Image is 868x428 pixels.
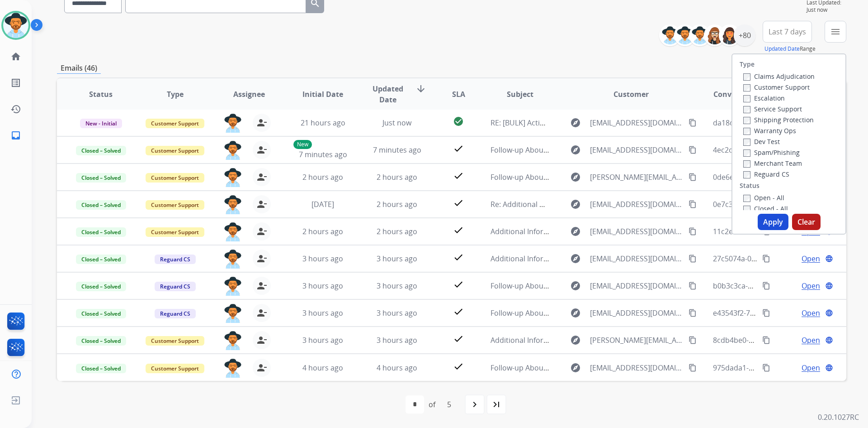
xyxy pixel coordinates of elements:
[146,146,204,155] span: Customer Support
[807,6,846,14] span: Just now
[256,226,267,237] mat-icon: person_remove
[743,94,785,102] label: Escalation
[10,51,21,62] mat-icon: home
[10,130,21,141] mat-icon: inbox
[491,281,585,291] span: Follow-up About Your Claim
[3,13,28,38] img: avatar
[740,181,759,190] label: Status
[224,250,242,269] img: agent-avatar
[301,118,345,128] span: 21 hours ago
[743,159,802,168] label: Merchant Team
[491,118,719,128] span: RE: [BULK] Action required: Extend claim approved for replacement
[743,195,750,202] input: Open - All
[743,72,815,81] label: Claims Adjudication
[743,160,750,168] input: Merchant Team
[802,280,820,291] span: Open
[590,253,683,264] span: [EMAIL_ADDRESS][DOMAIN_NAME]
[825,364,833,372] mat-icon: language
[743,170,789,178] label: Reguard CS
[76,336,126,346] span: Closed – Solved
[377,254,417,264] span: 3 hours ago
[743,105,802,113] label: Service Support
[689,173,697,181] mat-icon: content_copy
[224,277,242,296] img: agent-avatar
[469,399,480,410] mat-icon: navigate_next
[155,282,196,291] span: Reguard CS
[802,335,820,346] span: Open
[825,309,833,317] mat-icon: language
[57,63,101,74] p: Emails (46)
[302,308,343,318] span: 3 hours ago
[713,172,855,182] span: 0de6edd6-7c26-4703-bed1-bec54916bdee
[743,137,780,146] label: Dev Test
[769,30,806,34] span: Last 7 days
[743,139,750,146] input: Dev Test
[762,255,770,263] mat-icon: content_copy
[570,172,581,183] mat-icon: explore
[453,361,464,372] mat-icon: check
[224,331,242,350] img: agent-avatar
[689,309,697,317] mat-icon: content_copy
[76,309,126,318] span: Closed – Solved
[590,308,683,318] span: [EMAIL_ADDRESS][DOMAIN_NAME]
[256,117,267,128] mat-icon: person_remove
[302,89,343,100] span: Initial Date
[224,222,242,241] img: agent-avatar
[76,200,126,210] span: Closed – Solved
[507,89,533,100] span: Subject
[256,280,267,291] mat-icon: person_remove
[762,336,770,344] mat-icon: content_copy
[155,255,196,264] span: Reguard CS
[453,252,464,263] mat-icon: check
[453,197,464,208] mat-icon: check
[146,364,204,373] span: Customer Support
[224,359,242,378] img: agent-avatar
[377,281,417,291] span: 3 hours ago
[713,89,771,100] span: Conversation ID
[590,226,683,237] span: [EMAIL_ADDRESS][DOMAIN_NAME]
[763,21,812,43] button: Last 7 days
[76,173,126,183] span: Closed – Solved
[80,119,122,128] span: New - Initial
[302,226,343,236] span: 2 hours ago
[224,304,242,323] img: agent-avatar
[256,335,267,346] mat-icon: person_remove
[89,89,113,100] span: Status
[743,171,750,178] input: Reguard CS
[590,280,683,291] span: [EMAIL_ADDRESS][DOMAIN_NAME]
[256,172,267,183] mat-icon: person_remove
[743,73,750,81] input: Claims Adjudication
[613,89,649,100] span: Customer
[491,308,585,318] span: Follow-up About Your Claim
[491,226,651,236] span: Additional Information Required for Your Claim
[146,119,204,128] span: Customer Support
[224,114,242,133] img: agent-avatar
[76,146,126,155] span: Closed – Solved
[689,336,697,344] mat-icon: content_copy
[743,206,750,213] input: Closed - All
[302,254,343,264] span: 3 hours ago
[377,172,417,182] span: 2 hours ago
[825,336,833,344] mat-icon: language
[10,104,21,115] mat-icon: history
[590,144,683,155] span: [EMAIL_ADDRESS][DOMAIN_NAME]
[491,399,502,410] mat-icon: last_page
[590,199,683,210] span: [EMAIL_ADDRESS][DOMAIN_NAME]
[453,333,464,344] mat-icon: check
[491,335,651,345] span: Additional Information Required for Your Claim
[256,362,267,373] mat-icon: person_remove
[570,144,581,155] mat-icon: explore
[233,89,265,100] span: Assignee
[743,84,750,91] input: Customer Support
[167,89,184,100] span: Type
[713,308,847,318] span: e43543f2-7474-4bf1-bd4d-542eb0f147f8
[689,282,697,290] mat-icon: content_copy
[743,149,750,157] input: Spam/Phishing
[590,335,683,346] span: [PERSON_NAME][EMAIL_ADDRESS][PERSON_NAME][DOMAIN_NAME]
[689,200,697,208] mat-icon: content_copy
[146,200,204,210] span: Customer Support
[299,149,347,159] span: 7 minutes ago
[590,117,683,128] span: [EMAIL_ADDRESS][DOMAIN_NAME]
[590,172,683,183] span: [PERSON_NAME][EMAIL_ADDRESS][DOMAIN_NAME]
[377,226,417,236] span: 2 hours ago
